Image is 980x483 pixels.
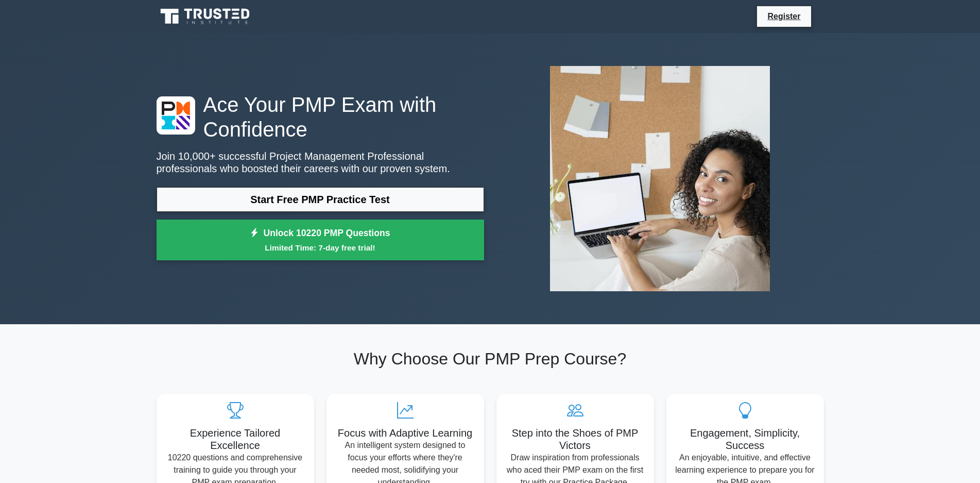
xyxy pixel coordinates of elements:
[157,220,484,261] a: Unlock 10220 PMP QuestionsLimited Time: 7-day free trial!
[157,150,484,175] p: Join 10,000+ successful Project Management Professional professionals who boosted their careers w...
[761,10,806,23] a: Register
[157,187,484,212] a: Start Free PMP Practice Test
[169,242,471,254] small: Limited Time: 7-day free trial!
[335,427,476,439] h5: Focus with Adaptive Learning
[157,349,824,369] h2: Why Choose Our PMP Prep Course?
[165,427,306,452] h5: Experience Tailored Excellence
[675,427,816,452] h5: Engagement, Simplicity, Success
[157,92,484,142] h1: Ace Your PMP Exam with Confidence
[505,427,646,452] h5: Step into the Shoes of PMP Victors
